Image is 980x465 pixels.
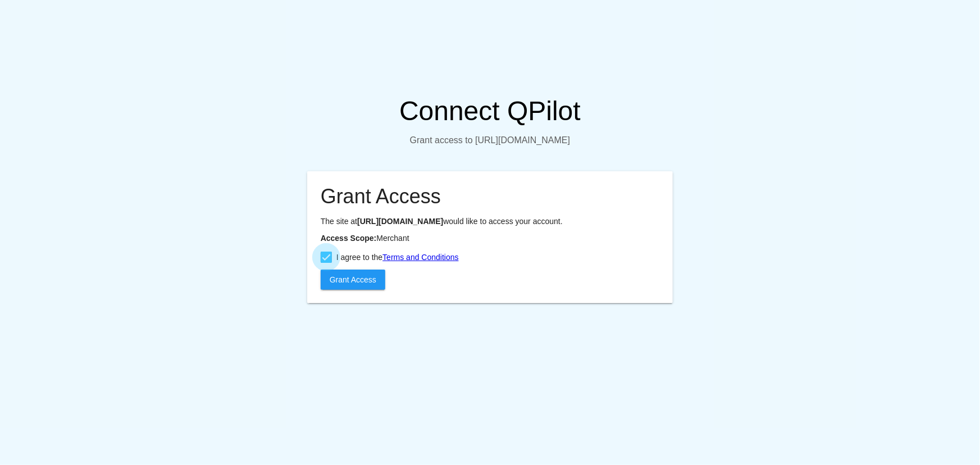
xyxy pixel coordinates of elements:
button: Grant Access [321,270,385,290]
p: Merchant [321,234,659,243]
p: The site at would like to access your account. [321,217,659,226]
h2: Grant Access [321,185,659,208]
span: I agree to the [336,250,459,264]
h1: Connect QPilot [307,95,673,126]
a: Terms and Conditions [382,253,458,262]
strong: [URL][DOMAIN_NAME] [357,217,443,226]
p: Grant access to [URL][DOMAIN_NAME] [307,135,673,145]
strong: Access Scope: [321,234,377,243]
span: Grant Access [330,275,376,284]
